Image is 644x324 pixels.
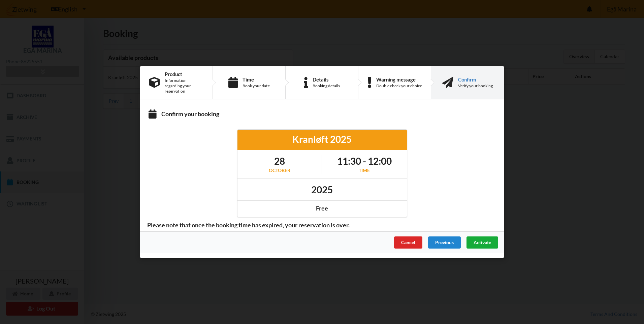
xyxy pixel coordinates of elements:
[147,110,497,119] div: Confirm your booking
[313,83,340,89] div: Booking details
[376,83,422,89] div: Double check your choice
[165,71,204,77] div: Product
[142,221,354,229] span: Please note that once the booking time has expired, your reservation is over.
[458,77,493,82] div: Confirm
[337,155,392,167] h1: 11:30 - 12:00
[269,155,290,167] h1: 28
[242,204,402,212] div: Free
[242,133,402,145] div: Kranløft 2025
[313,77,340,82] div: Details
[394,236,422,249] div: Cancel
[311,184,333,196] h1: 2025
[458,83,493,89] div: Verify your booking
[243,83,270,89] div: Book your date
[474,239,491,245] span: Activate
[165,78,204,94] div: Information regarding your reservation
[428,236,461,249] div: Previous
[376,77,422,82] div: Warning message
[269,167,290,174] div: October
[337,167,392,174] div: Time
[243,77,270,82] div: Time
